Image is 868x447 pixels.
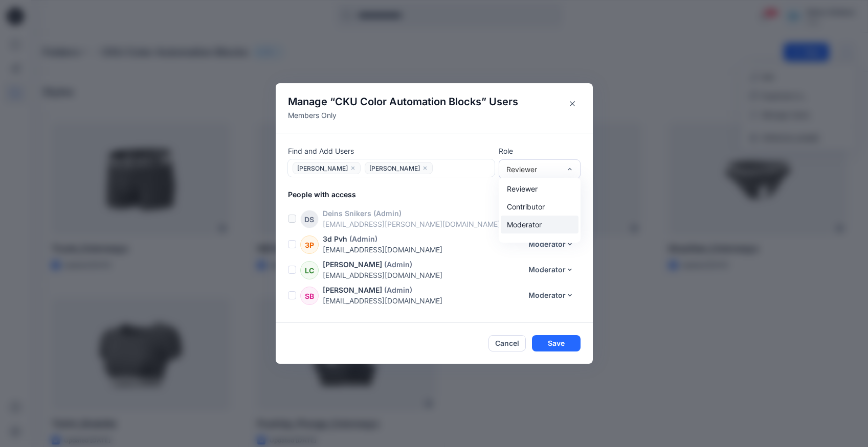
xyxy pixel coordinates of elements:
[323,219,543,229] p: [EMAIL_ADDRESS][PERSON_NAME][DOMAIN_NAME]
[564,96,581,112] button: Close
[297,164,348,175] span: [PERSON_NAME]
[335,96,481,108] span: CKU Color Automation Blocks
[488,335,526,351] button: Cancel
[323,233,347,244] p: 3d Pvh
[323,244,522,255] p: [EMAIL_ADDRESS][DOMAIN_NAME]
[522,236,581,252] button: Moderator
[422,163,428,173] button: close
[369,164,420,175] span: [PERSON_NAME]
[323,208,371,219] p: Deins Snikers
[506,164,561,175] div: Reviewer
[384,259,412,270] p: (Admin)
[501,180,578,198] div: Reviewer
[288,96,518,108] h4: Manage “ ” Users
[501,198,578,216] div: Contributor
[323,285,382,295] p: [PERSON_NAME]
[350,163,356,173] button: close
[300,210,319,228] div: DS
[323,270,522,280] p: [EMAIL_ADDRESS][DOMAIN_NAME]
[300,287,319,305] div: SB
[300,236,319,254] div: 3P
[384,285,412,295] p: (Admin)
[300,261,319,279] div: LC
[349,233,377,244] p: (Admin)
[288,110,518,121] p: Members Only
[522,262,581,278] button: Moderator
[323,295,522,306] p: [EMAIL_ADDRESS][DOMAIN_NAME]
[501,216,578,233] div: Moderator
[522,287,581,303] button: Moderator
[323,259,382,270] p: [PERSON_NAME]
[288,146,495,156] p: Find and Add Users
[499,146,581,156] p: Role
[373,208,402,219] p: (Admin)
[532,335,581,351] button: Save
[288,189,593,200] p: People with access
